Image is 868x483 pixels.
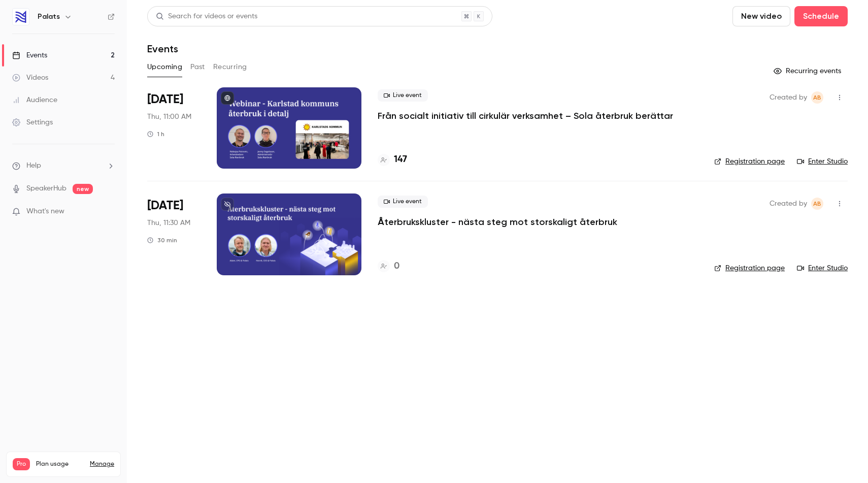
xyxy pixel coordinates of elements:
div: Audience [12,95,57,105]
button: New video [732,6,790,26]
div: Oct 30 Thu, 11:30 AM (Europe/Stockholm) [147,194,201,275]
a: Från socialt initiativ till cirkulär verksamhet – Sola återbruk berättar [378,110,673,122]
span: What's new [26,206,64,217]
span: Live event [378,89,428,102]
img: Palats [13,9,29,25]
a: Manage [90,460,114,468]
span: AB [813,198,821,210]
span: [DATE] [147,91,183,108]
h4: 147 [394,153,407,167]
span: new [73,184,93,194]
span: Created by [770,91,807,104]
span: Amelie Berggren [811,198,823,210]
a: 0 [378,260,399,273]
div: Videos [12,73,48,83]
a: Enter Studio [797,263,848,273]
div: Settings [12,117,53,127]
span: Created by [770,198,807,210]
a: Registration page [714,263,785,273]
button: Upcoming [147,59,182,75]
span: Live event [378,196,428,208]
li: help-dropdown-opener [12,160,115,171]
h4: 0 [394,260,399,273]
a: Enter Studio [797,156,848,167]
a: Registration page [714,156,785,167]
div: Events [12,50,47,60]
button: Schedule [794,6,848,26]
div: Oct 2 Thu, 11:00 AM (Europe/Stockholm) [147,87,201,169]
span: Pro [13,458,30,470]
h1: Events [147,43,178,55]
span: AB [813,91,821,104]
button: Recurring events [769,63,848,79]
a: Återbrukskluster - nästa steg mot storskaligt återbruk [378,216,617,228]
div: 30 min [147,236,177,244]
button: Past [190,59,205,75]
a: 147 [378,153,407,167]
a: SpeakerHub [26,183,66,194]
span: Thu, 11:30 AM [147,218,190,228]
div: 1 h [147,130,164,138]
span: Amelie Berggren [811,91,823,104]
iframe: Noticeable Trigger [103,207,115,216]
span: Plan usage [36,460,84,468]
h6: Palats [38,12,60,22]
div: Search for videos or events [156,11,257,22]
span: Thu, 11:00 AM [147,112,191,122]
span: Help [26,160,41,171]
button: Recurring [213,59,247,75]
span: [DATE] [147,198,183,214]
